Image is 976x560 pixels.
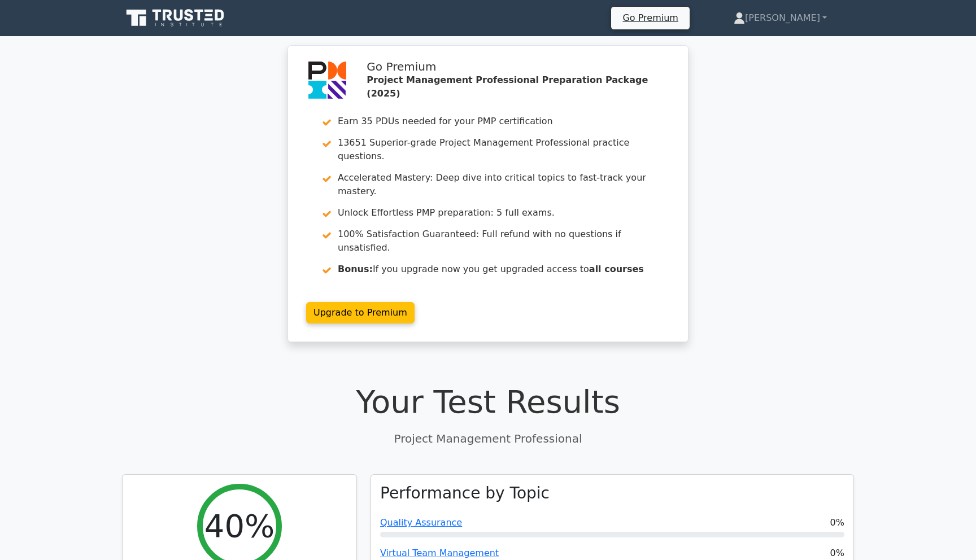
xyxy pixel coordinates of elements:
h2: 40% [204,507,274,545]
span: 0% [830,516,844,530]
a: [PERSON_NAME] [707,7,854,29]
a: Virtual Team Management [380,548,499,558]
h3: Performance by Topic [380,484,550,503]
p: Project Management Professional [122,430,854,447]
a: Go Premium [616,10,685,25]
a: Quality Assurance [380,517,462,528]
span: 0% [830,546,844,560]
h1: Your Test Results [122,383,854,421]
a: Upgrade to Premium [306,302,415,323]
